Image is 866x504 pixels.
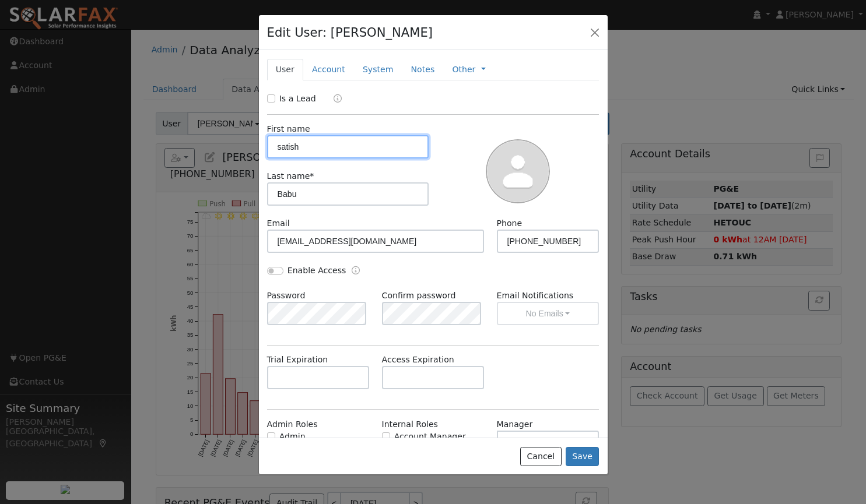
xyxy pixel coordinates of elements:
input: Admin [267,432,275,440]
label: Admin Roles [267,418,318,431]
button: Cancel [520,447,562,467]
a: Notes [402,59,443,80]
label: Email [267,217,290,230]
a: Lead [325,93,342,106]
span: Required [310,171,314,181]
label: Enable Access [288,265,346,277]
label: First name [267,123,310,135]
button: Save [566,447,599,467]
a: Account [303,59,354,80]
label: Last name [267,170,314,182]
input: Is a Lead [267,94,275,103]
input: Select a User [497,431,599,454]
a: Enable Access [352,265,360,278]
a: Other [452,64,475,76]
a: User [267,59,303,80]
label: Password [267,290,306,302]
label: Is a Lead [279,93,316,105]
label: Account Manager [394,431,466,443]
label: Access Expiration [382,354,454,366]
label: Trial Expiration [267,354,328,366]
h4: Edit User: [PERSON_NAME] [267,23,433,42]
input: Account Manager [382,432,390,440]
label: Internal Roles [382,418,438,431]
label: Manager [497,418,533,431]
a: System [354,59,402,80]
label: Admin [279,431,306,443]
label: Confirm password [382,290,456,302]
label: Phone [497,217,523,230]
label: Email Notifications [497,290,599,302]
